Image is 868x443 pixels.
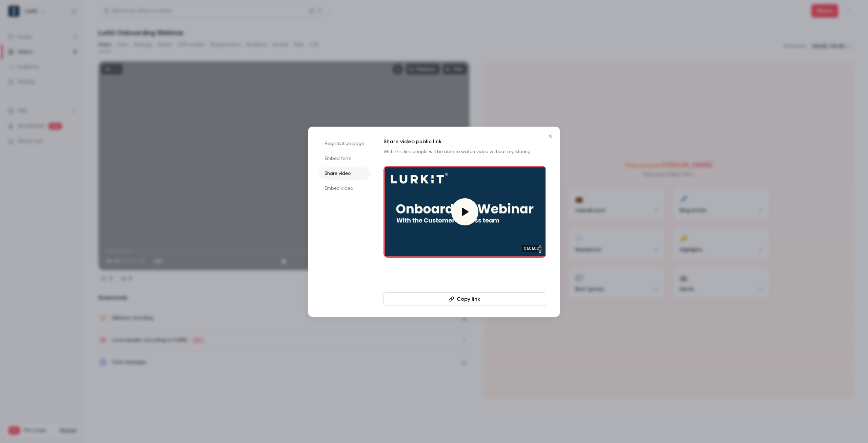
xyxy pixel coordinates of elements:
li: Embed video [319,182,370,195]
li: Embed form [319,152,370,165]
span: 01:01:02 [522,245,541,252]
p: With this link people will be able to watch video without registering [383,148,546,155]
h1: Share video public link [383,137,546,146]
a: 01:01:02 [383,166,546,258]
li: Share video [319,167,370,180]
button: Copy link [383,292,546,306]
button: Close [544,129,557,143]
li: Registration page [319,137,370,150]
